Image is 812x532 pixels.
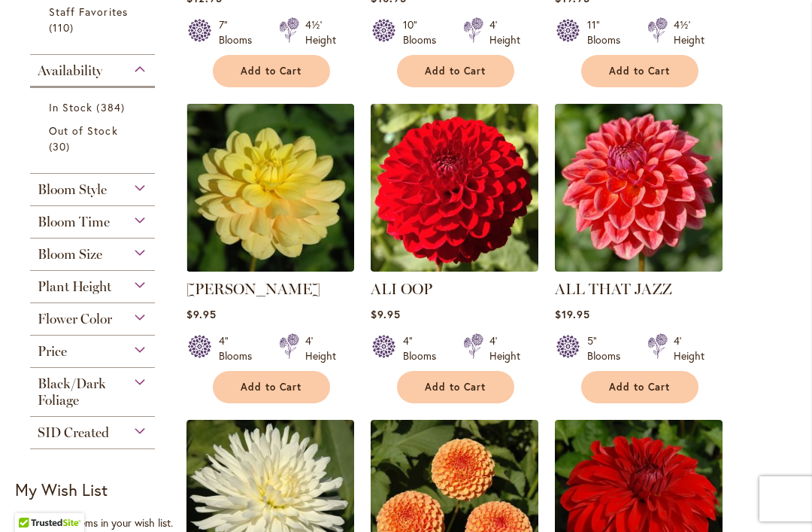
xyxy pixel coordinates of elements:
[49,4,140,35] a: Staff Favorites
[11,479,53,521] iframe: Launch Accessibility Center
[555,307,590,321] span: $19.95
[587,333,629,363] div: 5" Blooms
[587,17,629,47] div: 11" Blooms
[581,55,698,87] button: Add to Cart
[555,260,723,275] a: ALL THAT JAZZ
[186,307,217,321] span: $9.95
[213,371,330,403] button: Add to Cart
[555,280,672,298] a: ALL THAT JAZZ
[397,371,514,403] button: Add to Cart
[371,307,401,321] span: $9.95
[397,55,514,87] button: Add to Cart
[49,123,140,154] a: Out of Stock 30
[186,260,354,275] a: AHOY MATEY
[38,278,111,295] span: Plant Height
[555,104,723,272] img: ALL THAT JAZZ
[425,65,486,78] span: Add to Cart
[38,375,106,409] span: Black/Dark Foliage
[489,17,520,47] div: 4' Height
[403,333,445,363] div: 4" Blooms
[609,381,671,394] span: Add to Cart
[49,5,128,19] span: Staff Favorites
[49,138,74,154] span: 30
[609,65,671,78] span: Add to Cart
[96,99,128,115] span: 384
[219,333,261,363] div: 4" Blooms
[15,515,178,530] div: You have no items in your wish list.
[371,260,538,275] a: ALI OOP
[305,333,336,363] div: 4' Height
[213,55,330,87] button: Add to Cart
[489,333,520,363] div: 4' Height
[49,99,140,115] a: In Stock 384
[15,479,108,500] strong: My Wish List
[305,17,336,47] div: 4½' Height
[674,333,704,363] div: 4' Height
[38,343,67,360] span: Price
[49,123,118,138] span: Out of Stock
[38,214,110,230] span: Bloom Time
[241,381,302,394] span: Add to Cart
[425,381,486,394] span: Add to Cart
[581,371,698,403] button: Add to Cart
[371,280,432,298] a: ALI OOP
[38,424,109,441] span: SID Created
[371,104,538,272] img: ALI OOP
[186,104,354,272] img: AHOY MATEY
[38,62,102,79] span: Availability
[38,311,112,327] span: Flower Color
[49,100,92,114] span: In Stock
[403,17,445,47] div: 10" Blooms
[38,246,102,263] span: Bloom Size
[241,65,302,78] span: Add to Cart
[219,17,261,47] div: 7" Blooms
[38,181,107,198] span: Bloom Style
[674,17,704,47] div: 4½' Height
[49,20,77,35] span: 110
[186,280,320,298] a: [PERSON_NAME]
